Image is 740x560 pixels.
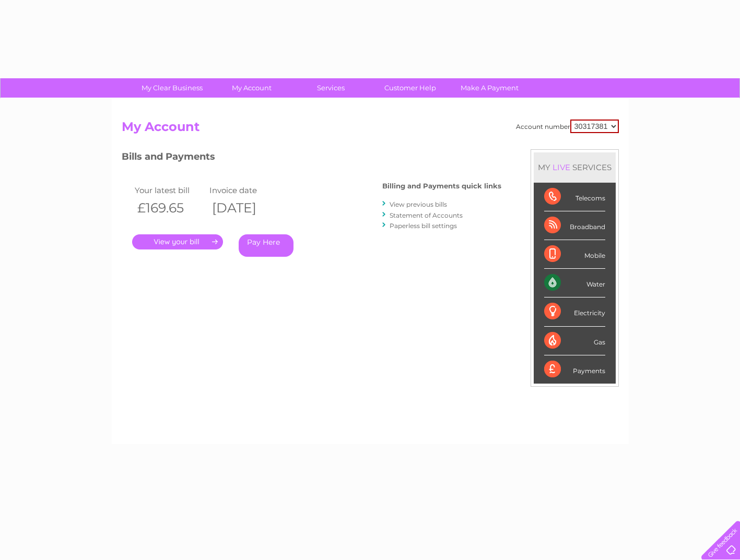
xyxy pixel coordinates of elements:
a: Statement of Accounts [390,211,463,219]
td: Invoice date [207,183,282,197]
a: Make A Payment [447,78,533,98]
th: £169.65 [132,197,207,219]
a: View previous bills [390,200,447,208]
h4: Billing and Payments quick links [382,182,501,190]
td: Your latest bill [132,183,207,197]
div: Electricity [544,297,605,326]
a: Pay Here [239,234,293,257]
a: My Clear Business [129,78,215,98]
div: Payments [544,355,605,384]
div: Broadband [544,211,605,240]
a: Customer Help [367,78,453,98]
h2: My Account [122,120,619,139]
a: Services [288,78,374,98]
div: LIVE [550,162,572,172]
div: Mobile [544,240,605,269]
a: . [132,234,223,249]
th: [DATE] [207,197,282,219]
div: Account number [516,120,619,133]
a: My Account [208,78,295,98]
div: Gas [544,327,605,355]
div: MY SERVICES [534,152,616,182]
h3: Bills and Payments [122,149,501,168]
div: Water [544,269,605,297]
a: Paperless bill settings [390,222,457,230]
div: Telecoms [544,183,605,211]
